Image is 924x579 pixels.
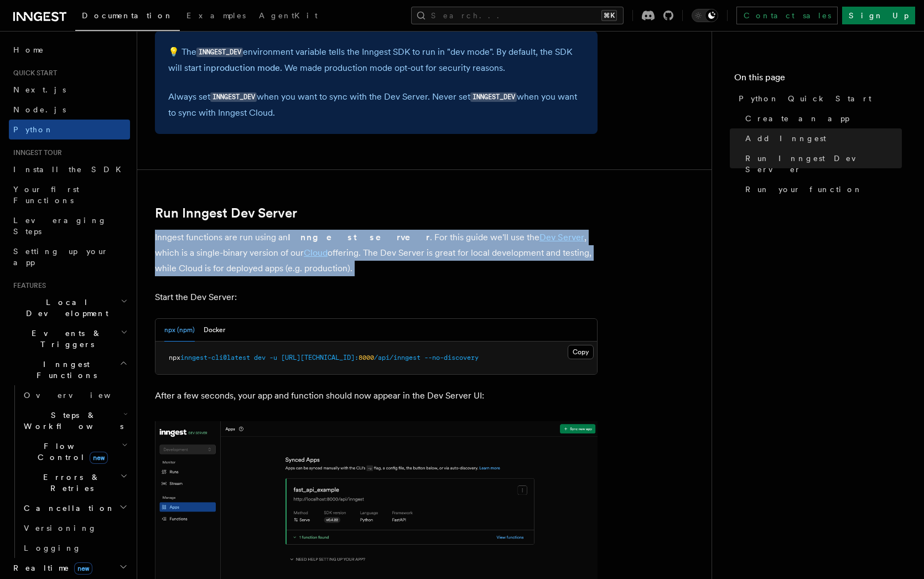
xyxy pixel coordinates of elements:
button: Steps & Workflows [19,405,130,436]
span: Versioning [24,524,97,533]
a: Home [9,40,130,60]
a: Run Inngest Dev Server [741,148,902,179]
span: Your first Functions [13,185,79,205]
button: Local Development [9,292,130,323]
div: Inngest Functions [9,385,130,558]
p: Inngest functions are run using an . For this guide we'll use the , which is a single-binary vers... [155,230,598,276]
kbd: ⌘K [601,10,617,21]
button: Flow Controlnew [19,436,130,467]
a: Documentation [75,3,180,31]
a: Overview [19,385,130,405]
span: Local Development [9,297,121,319]
span: dev [254,354,266,361]
a: Setting up your app [9,241,130,272]
a: Contact sales [736,7,838,24]
span: Inngest Functions [9,359,120,381]
span: Node.js [13,105,66,114]
span: Examples [186,11,246,20]
h4: On this page [734,71,902,89]
button: Search...⌘K [411,7,624,24]
a: Next.js [9,80,130,100]
a: Dev Server [539,232,584,242]
span: Python [13,125,54,134]
span: AgentKit [259,11,318,20]
span: /api/inngest [374,354,421,361]
span: inngest-cli@latest [180,354,250,361]
code: INNGEST_DEV [470,92,517,102]
span: npx [169,354,180,361]
a: Run Inngest Dev Server [155,205,297,221]
span: Documentation [82,11,173,20]
a: Python [9,120,130,139]
a: Run your function [741,179,902,199]
button: Toggle dark mode [692,9,718,22]
span: Events & Triggers [9,328,121,350]
button: Errors & Retries [19,467,130,498]
span: Leveraging Steps [13,216,107,236]
a: Node.js [9,100,130,120]
span: Steps & Workflows [19,410,123,432]
code: INNGEST_DEV [210,92,257,102]
span: Cancellation [19,503,115,514]
span: new [90,452,108,464]
span: --no-discovery [424,354,479,361]
p: Always set when you want to sync with the Dev Server. Never set when you want to sync with Innges... [168,89,584,121]
span: Quick start [9,69,57,77]
span: Overview [24,391,138,400]
button: Copy [568,345,594,359]
p: After a few seconds, your app and function should now appear in the Dev Server UI: [155,388,598,404]
span: Setting up your app [13,247,108,267]
a: Install the SDK [9,159,130,179]
span: Run your function [745,184,863,195]
span: Features [9,281,46,290]
span: Add Inngest [745,133,826,144]
button: Cancellation [19,498,130,518]
a: production mode [211,63,280,73]
a: Create an app [741,108,902,128]
p: Start the Dev Server: [155,289,598,305]
strong: Inngest server [288,232,430,242]
a: Your first Functions [9,179,130,210]
span: Home [13,44,44,55]
button: npx (npm) [164,319,195,342]
button: Events & Triggers [9,323,130,354]
button: Docker [204,319,225,342]
a: Cloud [304,247,328,258]
span: Python Quick Start [739,93,871,104]
a: Leveraging Steps [9,210,130,241]
span: Create an app [745,113,849,124]
span: Run Inngest Dev Server [745,153,902,175]
span: Realtime [9,562,92,573]
a: Add Inngest [741,128,902,148]
span: -u [269,354,277,361]
a: Versioning [19,518,130,538]
span: Install the SDK [13,165,128,174]
a: Examples [180,3,252,30]
span: Errors & Retries [19,472,120,494]
button: Realtimenew [9,558,130,578]
a: Python Quick Start [734,89,902,108]
a: Logging [19,538,130,558]
a: AgentKit [252,3,324,30]
span: Flow Control [19,441,122,463]
code: INNGEST_DEV [196,48,243,57]
span: Logging [24,544,81,552]
button: Inngest Functions [9,354,130,385]
a: Sign Up [842,7,915,24]
span: Next.js [13,85,66,94]
span: new [74,562,92,575]
p: 💡 The environment variable tells the Inngest SDK to run in "dev mode". By default, the SDK will s... [168,44,584,76]
span: Inngest tour [9,148,62,157]
span: 8000 [359,354,374,361]
span: [URL][TECHNICAL_ID]: [281,354,359,361]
